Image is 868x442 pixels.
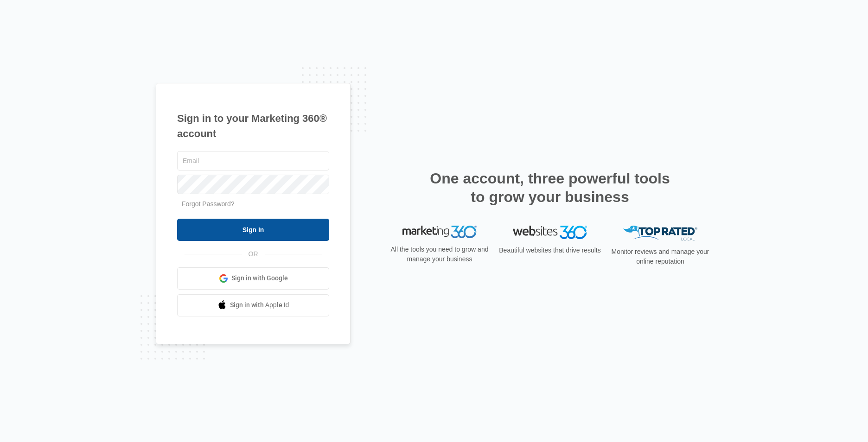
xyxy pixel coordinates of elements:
[498,246,602,255] p: Beautiful websites that drive results
[177,294,329,316] a: Sign in with Apple Id
[427,169,673,206] h2: One account, three powerful tools to grow your business
[231,273,288,283] span: Sign in with Google
[177,267,329,290] a: Sign in with Google
[177,151,329,170] input: Email
[608,247,712,266] p: Monitor reviews and manage your online reputation
[182,200,235,208] a: Forgot Password?
[388,245,491,264] p: All the tools you need to grow and manage your business
[177,111,329,141] h1: Sign in to your Marketing 360® account
[230,300,289,310] span: Sign in with Apple Id
[177,219,329,241] input: Sign In
[623,226,697,241] img: Top Rated Local
[513,226,587,239] img: Websites 360
[402,226,477,239] img: Marketing 360
[242,249,265,259] span: OR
